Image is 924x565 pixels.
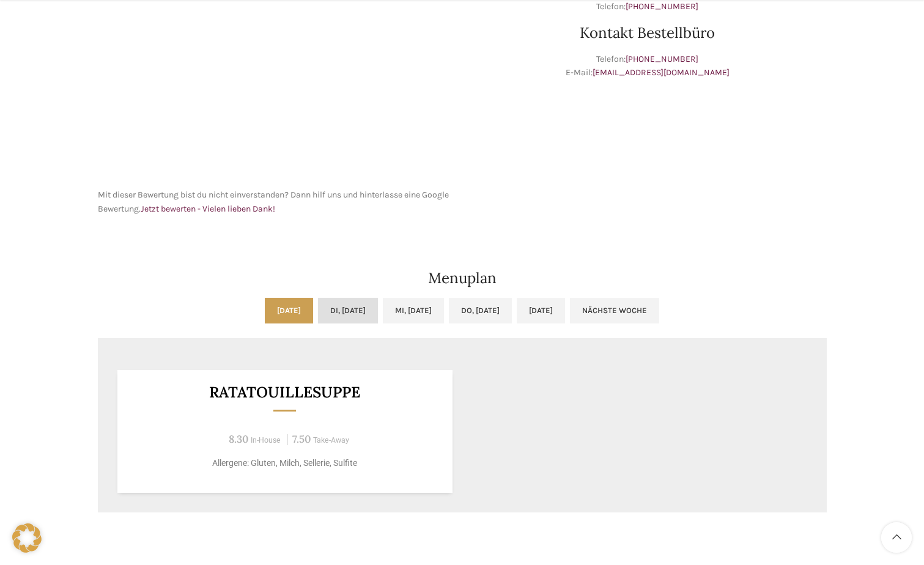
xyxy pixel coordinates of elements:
[517,298,565,323] a: [DATE]
[292,432,311,446] span: 7.50
[468,53,827,80] p: Telefon: E-Mail:
[132,385,437,400] h3: Ratatouillesuppe
[626,1,698,12] a: [PHONE_NUMBER]
[570,298,659,323] a: Nächste Woche
[626,54,698,64] a: [PHONE_NUMBER]
[229,432,248,446] span: 8.30
[251,436,281,445] span: In-House
[265,298,313,323] a: [DATE]
[141,204,275,214] a: Jetzt bewerten - Vielen lieben Dank!
[468,26,827,40] h2: Kontakt Bestellbüro
[593,67,730,78] a: [EMAIL_ADDRESS][DOMAIN_NAME]
[132,457,437,470] p: Allergene: Gluten, Milch, Sellerie, Sulfite
[318,298,378,323] a: Di, [DATE]
[881,522,912,553] a: Scroll to top button
[383,298,444,323] a: Mi, [DATE]
[449,298,512,323] a: Do, [DATE]
[98,188,456,216] p: Mit dieser Bewertung bist du nicht einverstanden? Dann hilf uns und hinterlasse eine Google Bewer...
[313,436,349,445] span: Take-Away
[98,271,827,286] h2: Menuplan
